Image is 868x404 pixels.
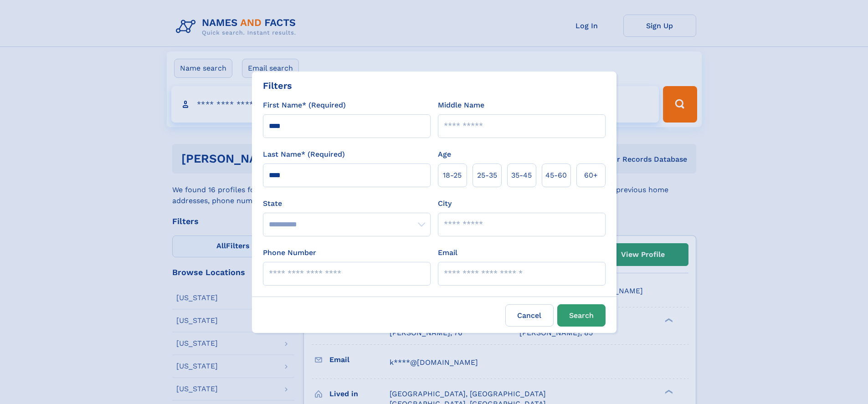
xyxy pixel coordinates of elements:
[438,100,484,111] label: Middle Name
[438,247,457,258] label: Email
[443,170,462,181] span: 18‑25
[438,149,451,160] label: Age
[438,198,452,209] label: City
[263,198,431,209] label: State
[505,304,554,327] label: Cancel
[511,170,532,181] span: 35‑45
[263,247,316,258] label: Phone Number
[263,100,346,111] label: First Name* (Required)
[545,170,567,181] span: 45‑60
[584,170,598,181] span: 60+
[557,304,606,327] button: Search
[263,79,292,92] div: Filters
[263,149,345,160] label: Last Name* (Required)
[477,170,497,181] span: 25‑35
